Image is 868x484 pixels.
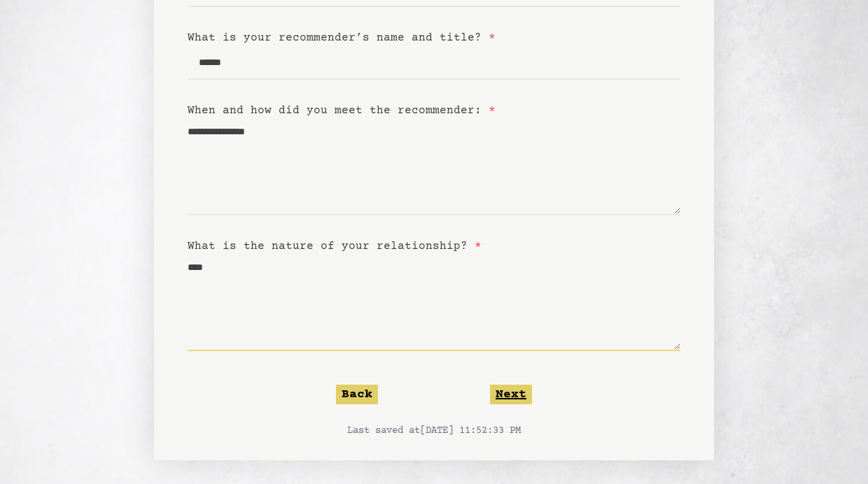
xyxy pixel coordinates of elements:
[188,31,496,44] label: What is your recommender’s name and title?
[188,424,680,438] p: Last saved at [DATE] 11:52:33 PM
[490,385,532,404] button: Next
[336,385,378,404] button: Back
[188,104,496,117] label: When and how did you meet the recommender:
[188,240,482,252] label: What is the nature of your relationship?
